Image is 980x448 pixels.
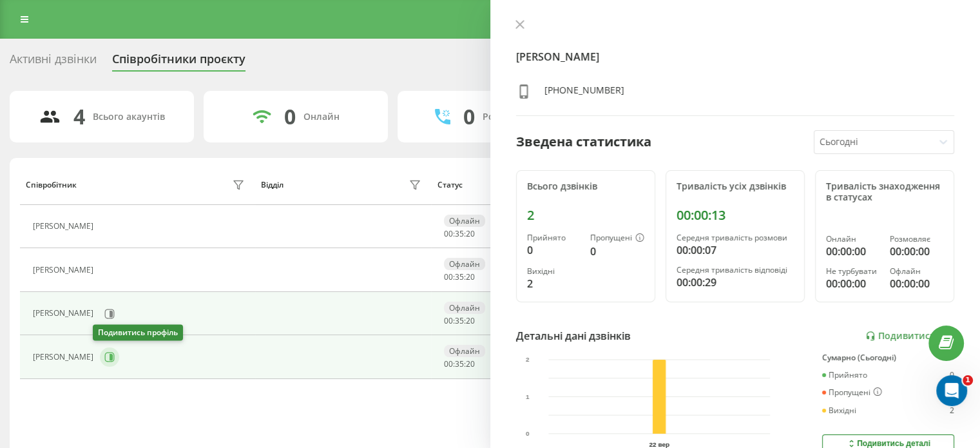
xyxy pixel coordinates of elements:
[590,244,644,259] div: 0
[890,244,943,259] div: 00:00:00
[284,104,296,129] div: 0
[822,406,856,415] div: Вихідні
[516,49,955,64] h4: [PERSON_NAME]
[455,271,464,282] span: 35
[444,271,453,282] span: 00
[822,353,954,362] div: Сумарно (Сьогодні)
[33,266,97,275] div: [PERSON_NAME]
[527,267,580,276] div: Вихідні
[963,375,973,385] span: 1
[526,393,530,400] text: 1
[527,208,644,223] div: 2
[677,275,794,290] div: 00:00:29
[466,315,475,326] span: 20
[544,84,624,102] div: [PHONE_NUMBER]
[444,317,475,326] div: : :
[677,266,794,275] div: Середня тривалість відповіді
[865,331,954,342] a: Подивитись звіт
[33,222,97,231] div: [PERSON_NAME]
[26,180,77,190] div: Співробітник
[527,233,580,242] div: Прийнято
[677,208,794,223] div: 00:00:13
[826,267,879,276] div: Не турбувати
[466,358,475,369] span: 20
[526,356,530,364] text: 2
[444,229,475,239] div: : :
[822,371,867,380] div: Прийнято
[444,302,485,314] div: Офлайн
[33,309,97,318] div: [PERSON_NAME]
[112,52,245,72] div: Співробітники проєкту
[527,242,580,258] div: 0
[466,228,475,239] span: 20
[463,104,475,129] div: 0
[950,371,954,380] div: 0
[444,358,453,369] span: 00
[455,315,464,326] span: 35
[93,112,165,122] div: Всього акаунтів
[527,276,580,291] div: 2
[677,181,794,192] div: Тривалість усіх дзвінків
[826,181,943,203] div: Тривалість знаходження в статусах
[303,112,340,122] div: Онлайн
[483,112,545,122] div: Розмовляють
[444,315,453,326] span: 00
[950,406,954,415] div: 2
[93,325,183,341] div: Подивитись профіль
[890,235,943,244] div: Розмовляє
[526,431,530,438] text: 0
[444,273,475,282] div: : :
[455,358,464,369] span: 35
[466,271,475,282] span: 20
[437,180,463,190] div: Статус
[444,258,485,270] div: Офлайн
[444,215,485,227] div: Офлайн
[649,441,669,448] text: 22 вер
[444,360,475,369] div: : :
[33,353,97,362] div: [PERSON_NAME]
[455,228,464,239] span: 35
[826,276,879,291] div: 00:00:00
[936,375,967,406] iframe: Intercom live chat
[73,104,85,129] div: 4
[516,132,651,151] div: Зведена статистика
[516,328,631,344] div: Детальні дані дзвінків
[444,228,453,239] span: 00
[444,345,485,357] div: Офлайн
[826,244,879,259] div: 00:00:00
[527,181,644,192] div: Всього дзвінків
[822,387,882,398] div: Пропущені
[261,180,283,190] div: Відділ
[826,235,879,244] div: Онлайн
[590,233,644,244] div: Пропущені
[890,267,943,276] div: Офлайн
[890,276,943,291] div: 00:00:00
[10,52,97,72] div: Активні дзвінки
[677,233,794,242] div: Середня тривалість розмови
[677,242,794,258] div: 00:00:07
